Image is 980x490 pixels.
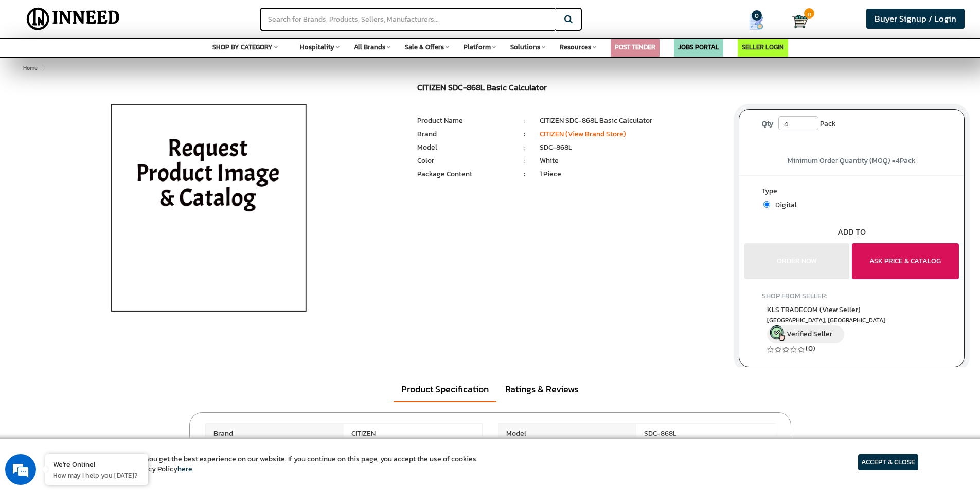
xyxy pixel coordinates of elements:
li: Model [417,142,509,153]
span: All Brands [354,42,385,52]
li: SDC-868L [540,142,723,153]
span: Digital [770,199,797,210]
span: SDC-868L [636,424,775,444]
a: JOBS PORTAL [678,42,719,52]
span: Model [498,424,637,444]
span: 0 [804,8,814,19]
button: ASK PRICE & CATALOG [852,243,959,279]
a: Home [21,62,40,74]
h1: CITIZEN SDC-868L Basic Calculator [417,83,723,95]
span: Buyer Signup / Login [875,12,956,25]
a: KLS TRADECOM (View Seller) [GEOGRAPHIC_DATA], [GEOGRAPHIC_DATA] Verified Seller [767,304,936,343]
input: Search for Brands, Products, Sellers, Manufacturers... [260,8,556,31]
label: Qty [757,116,778,132]
li: Product Name [417,116,509,126]
li: Package Content [417,169,509,179]
img: inneed-verified-seller-icon.png [770,325,785,341]
span: Pack [820,116,836,132]
li: : [509,116,540,126]
a: SELLER LOGIN [742,42,784,52]
label: Type [762,186,941,199]
span: Resources [560,42,591,52]
li: : [509,142,540,153]
p: How may I help you today? [53,470,140,480]
li: CITIZEN SDC-868L Basic Calculator [540,116,723,126]
img: Inneed.Market [18,6,129,32]
a: Cart 0 [792,10,802,33]
article: We use cookies to ensure you get the best experience on our website. If you continue on this page... [62,454,478,475]
a: CITIZEN (View Brand Store) [540,129,626,139]
img: Show My Quotes [749,14,764,30]
img: Cart [792,14,808,29]
article: ACCEPT & CLOSE [858,454,918,470]
a: (0) [806,343,815,354]
li: Brand [417,129,509,139]
span: CITIZEN [344,424,482,444]
div: We're Online! [53,459,140,469]
span: Platform [464,42,491,52]
a: my Quotes 0 [728,10,792,34]
span: East Delhi [767,316,936,325]
div: ADD TO [739,226,964,238]
li: : [509,129,540,139]
span: KLS TRADECOM [767,304,861,315]
span: Minimum Order Quantity (MOQ) = Pack [788,155,916,166]
a: POST TENDER [615,42,655,52]
span: Verified Seller [787,329,832,339]
a: Buyer Signup / Login [866,9,965,29]
span: Solutions [510,42,540,52]
span: Brand [206,424,344,444]
li: White [540,156,723,166]
span: Hospitality [300,42,334,52]
img: CITIZEN SDC-868L Basic Calculator [88,83,329,340]
span: Sale & Offers [405,42,444,52]
a: Ratings & Reviews [497,377,586,401]
a: here [177,464,192,475]
h4: SHOP FROM SELLER: [762,292,941,300]
span: 0 [752,10,762,21]
li: : [509,156,540,166]
a: Product Specification [394,377,496,402]
li: Color [417,156,509,166]
li: : [509,169,540,179]
li: 1 Piece [540,169,723,179]
span: SHOP BY CATEGORY [212,42,273,52]
span: 4 [896,155,900,166]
